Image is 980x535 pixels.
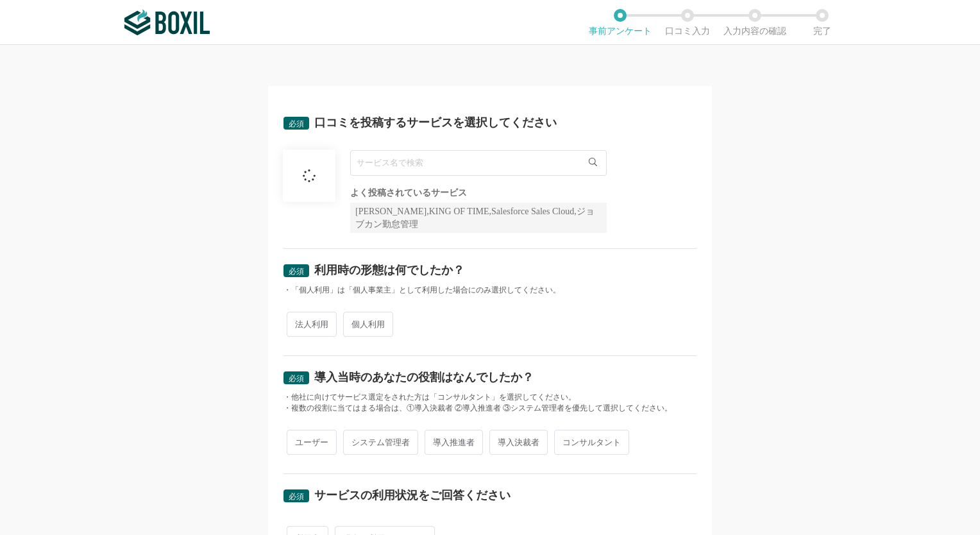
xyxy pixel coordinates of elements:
span: 法人利用 [287,312,337,337]
span: 導入決裁者 [489,430,548,455]
span: システム管理者 [343,430,418,455]
div: [PERSON_NAME],KING OF TIME,Salesforce Sales Cloud,ジョブカン勤怠管理 [350,203,607,233]
li: 事前アンケート [586,9,654,36]
span: 導入推進者 [425,430,483,455]
div: よく投稿されているサービス [350,189,607,198]
li: 口コミ入力 [654,9,721,36]
li: 入力内容の確認 [721,9,788,36]
div: サービスの利用状況をご回答ください [314,489,511,501]
div: ・他社に向けてサービス選定をされた方は「コンサルタント」を選択してください。 [283,392,697,403]
span: 必須 [289,267,304,276]
span: 必須 [289,374,304,383]
div: 口コミを投稿するサービスを選択してください [314,117,557,128]
div: ・複数の役割に当てはまる場合は、①導入決裁者 ②導入推進者 ③システム管理者を優先して選択してください。 [283,403,697,414]
span: コンサルタント [554,430,629,455]
li: 完了 [788,9,856,36]
span: 必須 [289,492,304,501]
span: 個人利用 [343,312,393,337]
img: ボクシルSaaS_ロゴ [124,10,210,35]
input: サービス名で検索 [350,150,607,176]
span: ユーザー [287,430,337,455]
div: ・「個人利用」は「個人事業主」として利用した場合にのみ選択してください。 [283,285,697,296]
div: 導入当時のあなたの役割はなんでしたか？ [314,371,534,383]
div: 利用時の形態は何でしたか？ [314,264,464,276]
span: 必須 [289,119,304,128]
